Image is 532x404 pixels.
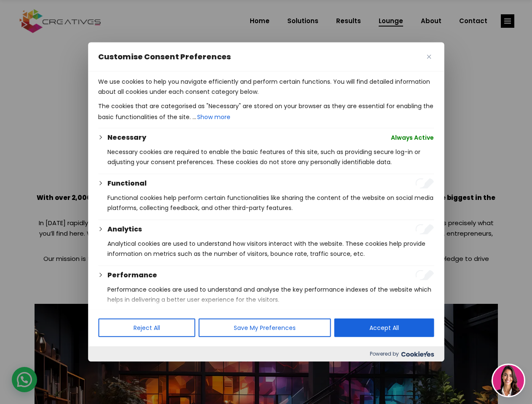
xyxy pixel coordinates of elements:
input: Enable Analytics [415,224,434,234]
p: Analytical cookies are used to understand how visitors interact with the website. These cookies h... [107,239,434,259]
p: Performance cookies are used to understand and analyse the key performance indexes of the website... [107,284,434,305]
input: Enable Performance [415,270,434,280]
button: Performance [107,270,157,280]
p: The cookies that are categorised as "Necessary" are stored on your browser as they are essential ... [98,101,434,123]
button: Functional [107,178,147,189]
p: We use cookies to help you navigate efficiently and perform certain functions. You will find deta... [98,77,434,97]
img: Close [427,55,431,59]
img: agent [493,365,524,396]
span: Customise Consent Preferences [98,52,231,62]
input: Enable Functional [415,178,434,189]
button: Analytics [107,224,142,234]
button: Accept All [334,319,434,337]
button: Reject All [98,319,195,337]
span: Always Active [391,133,434,143]
button: Show more [196,111,231,123]
p: Functional cookies help perform certain functionalities like sharing the content of the website o... [107,193,434,213]
button: Close [424,52,434,62]
button: Necessary [107,133,146,143]
div: Customise Consent Preferences [88,43,444,361]
p: Necessary cookies are required to enable the basic features of this site, such as providing secur... [107,147,434,167]
button: Save My Preferences [198,319,331,337]
div: Powered by [88,346,444,361]
img: Cookieyes logo [401,351,434,357]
